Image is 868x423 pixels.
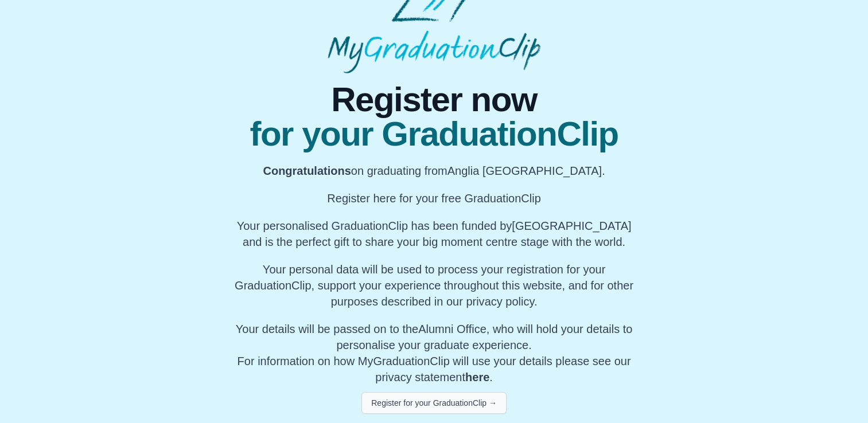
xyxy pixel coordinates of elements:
[263,164,351,177] b: Congratulations
[236,323,633,351] span: Your details will be passed on to the , who will hold your details to personalise your graduate e...
[236,323,633,383] span: For information on how MyGraduationClip will use your details please see our privacy statement .
[231,190,637,206] p: Register here for your free GraduationClip
[418,323,486,335] span: Alumni Office
[465,371,489,383] a: here
[231,163,637,179] p: on graduating from Anglia [GEOGRAPHIC_DATA].
[361,392,507,414] button: Register for your GraduationClip →
[231,261,637,310] p: Your personal data will be used to process your registration for your GraduationClip, support you...
[231,117,637,151] span: for your GraduationClip
[231,218,637,250] p: Your personalised GraduationClip has been funded by [GEOGRAPHIC_DATA] and is the perfect gift to ...
[231,83,637,117] span: Register now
